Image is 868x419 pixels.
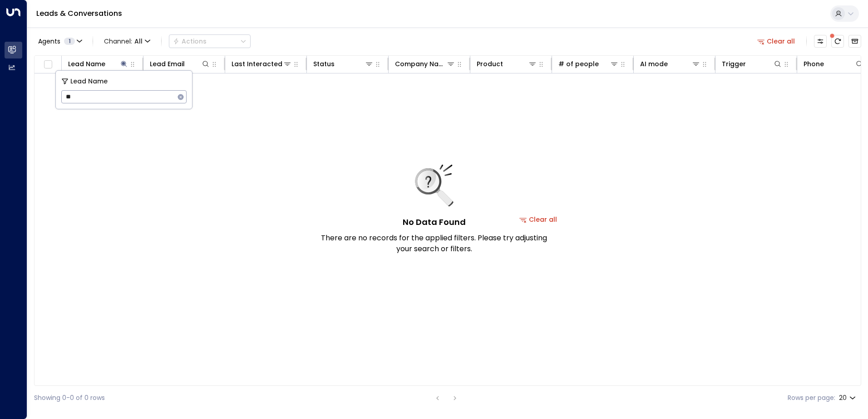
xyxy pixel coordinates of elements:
div: Showing 0-0 of 0 rows [34,393,105,403]
div: Product [477,58,537,69]
div: Button group with a nested menu [169,34,251,48]
div: Lead Name [68,58,128,69]
span: Toggle select all [42,59,54,70]
div: Trigger [722,58,746,69]
div: Lead Email [150,58,210,69]
span: All [134,38,143,45]
div: Phone [804,58,824,69]
div: Last Interacted [232,58,282,69]
div: Status [313,58,374,69]
button: Archived Leads [848,35,861,48]
div: 20 [839,391,858,404]
span: Agents [38,38,60,44]
div: Status [313,58,335,69]
div: # of people [558,58,599,69]
div: Lead Email [150,58,185,69]
button: Channel:All [100,35,154,48]
button: Clear all [754,35,799,48]
label: Rows per page: [788,393,835,403]
div: Trigger [722,58,782,69]
div: Company Name [395,58,446,69]
p: There are no records for the applied filters. Please try adjusting your search or filters. [321,233,547,254]
div: Last Interacted [232,58,292,69]
button: Actions [169,34,251,48]
div: AI mode [640,58,668,69]
span: 1 [64,38,75,45]
h5: No Data Found [403,216,466,228]
span: There are new threads available. Refresh the grid to view the latest updates. [831,35,844,48]
div: # of people [558,58,619,69]
div: Phone [804,58,864,69]
div: Lead Name [68,58,105,69]
button: Customize [814,35,827,48]
div: Company Name [395,58,455,69]
nav: pagination navigation [432,392,461,404]
span: Lead Name [70,76,108,87]
a: Leads & Conversations [36,8,122,19]
div: AI mode [640,58,700,69]
span: Channel: [100,35,154,48]
div: Actions [173,37,207,45]
button: Agents1 [34,35,85,48]
div: Product [477,58,503,69]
